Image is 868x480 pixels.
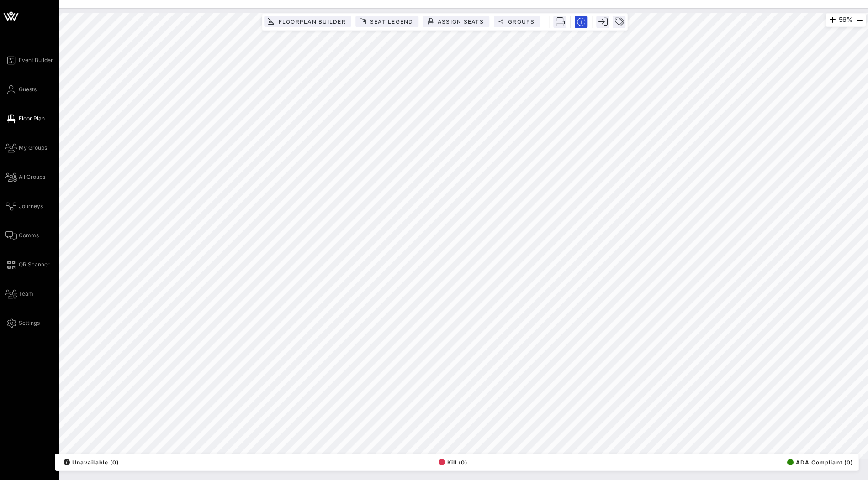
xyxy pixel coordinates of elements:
[370,18,413,25] span: Seat Legend
[5,201,43,212] a: Journeys
[5,318,40,329] a: Settings
[19,56,53,64] span: Event Builder
[5,113,45,124] a: Floor Plan
[19,85,37,94] span: Guests
[19,173,45,181] span: All Groups
[19,261,50,269] span: QR Scanner
[5,142,47,153] a: My Groups
[5,55,53,66] a: Event Builder
[264,16,351,27] button: Floorplan Builder
[19,115,45,123] span: Floor Plan
[5,172,45,183] a: All Groups
[19,202,43,210] span: Journeys
[5,259,50,270] a: QR Scanner
[494,16,540,27] button: Groups
[508,18,535,25] span: Groups
[61,456,119,469] button: /Unavailable (0)
[278,18,345,25] span: Floorplan Builder
[436,456,468,469] button: Kill (0)
[5,230,39,241] a: Comms
[356,16,419,27] button: Seat Legend
[787,459,853,466] span: ADA Compliant (0)
[19,290,33,298] span: Team
[5,84,37,95] a: Guests
[19,231,39,240] span: Comms
[64,459,119,466] span: Unavailable (0)
[19,144,47,152] span: My Groups
[64,459,70,465] div: /
[784,456,853,469] button: ADA Compliant (0)
[19,319,40,327] span: Settings
[826,13,866,27] div: 56%
[5,288,33,299] a: Team
[437,18,484,25] span: Assign Seats
[439,459,468,466] span: Kill (0)
[423,16,489,27] button: Assign Seats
